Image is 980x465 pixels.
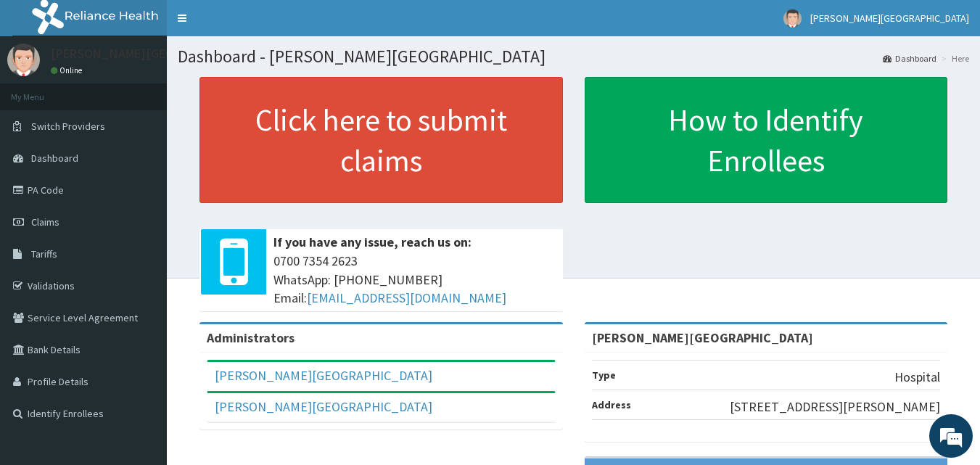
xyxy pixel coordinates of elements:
[592,398,631,411] b: Address
[894,368,940,387] p: Hospital
[215,367,432,384] a: [PERSON_NAME][GEOGRAPHIC_DATA]
[592,329,813,346] strong: [PERSON_NAME][GEOGRAPHIC_DATA]
[810,12,969,25] span: [PERSON_NAME][GEOGRAPHIC_DATA]
[31,152,78,165] span: Dashboard
[7,44,40,76] img: User Image
[31,120,105,133] span: Switch Providers
[783,9,802,28] img: User Image
[31,215,59,229] span: Claims
[938,52,969,65] li: Here
[273,234,472,250] b: If you have any issue, reach us on:
[730,398,940,416] p: [STREET_ADDRESS][PERSON_NAME]
[51,65,86,75] a: Online
[307,289,506,306] a: [EMAIL_ADDRESS][DOMAIN_NAME]
[207,329,295,346] b: Administrators
[31,247,57,260] span: Tariffs
[585,77,948,203] a: How to Identify Enrollees
[883,52,936,65] a: Dashboard
[199,77,563,203] a: Click here to submit claims
[178,47,969,66] h1: Dashboard - [PERSON_NAME][GEOGRAPHIC_DATA]
[592,369,616,382] b: Type
[51,47,265,60] p: [PERSON_NAME][GEOGRAPHIC_DATA]
[215,398,432,415] a: [PERSON_NAME][GEOGRAPHIC_DATA]
[273,252,556,308] span: 0700 7354 2623 WhatsApp: [PHONE_NUMBER] Email:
